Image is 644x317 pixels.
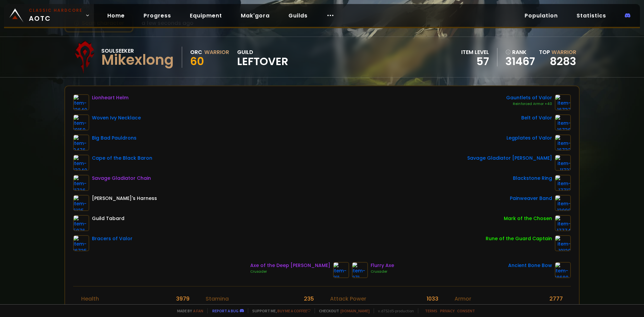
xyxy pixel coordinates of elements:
div: 2777 [549,295,563,303]
span: Checkout [315,308,370,313]
a: Terms [425,308,437,313]
a: 31467 [505,56,535,66]
img: item-12640 [73,94,89,110]
span: AOTC [29,7,83,23]
div: Legplates of Valor [506,135,552,142]
div: Lionheart Helm [92,94,128,101]
a: [DOMAIN_NAME] [340,308,370,313]
a: Progress [138,9,176,22]
img: item-17713 [555,175,571,191]
img: item-5976 [73,215,89,231]
span: Made by [173,308,203,313]
div: Reinforced Armor +40 [506,101,552,107]
div: Crusader [250,269,330,274]
div: 3979 [176,295,190,303]
div: Intellect [206,303,228,311]
div: Crusader [371,269,394,274]
a: Guilds [283,9,313,22]
div: Savage Gladiator [PERSON_NAME] [467,155,552,162]
div: 235 [304,295,314,303]
div: Gauntlets of Valor [506,94,552,101]
a: Equipment [184,9,227,22]
div: 42 [307,303,314,311]
div: item level [461,48,489,56]
img: item-13098 [555,195,571,211]
div: Savage Gladiator Chain [92,175,151,182]
div: Painweaver Band [510,195,552,202]
a: Home [102,9,130,22]
div: Bracers of Valor [92,235,132,242]
div: Stamina [206,295,229,303]
div: Belt of Valor [521,114,552,121]
div: Melee critic [330,303,361,311]
a: Classic HardcoreAOTC [4,4,94,27]
span: LEFTOVER [237,56,288,66]
div: Top [539,48,576,56]
div: Attack Power [330,295,366,303]
img: item-16736 [555,114,571,130]
a: 8283 [550,54,576,69]
div: Woven Ivy Necklace [92,114,141,121]
a: Report a bug [212,308,238,313]
div: 100 [181,303,190,311]
span: Support me, [248,308,311,313]
img: item-6125 [73,195,89,211]
div: Health [81,295,99,303]
div: Ancient Bone Bow [508,262,552,269]
a: Population [519,9,563,22]
div: 25 % [427,303,438,311]
div: Orc [190,48,202,56]
a: Consent [457,308,475,313]
div: Mikexlong [101,55,174,65]
img: item-19159 [73,114,89,130]
a: Statistics [571,9,611,22]
img: item-11731 [555,155,571,171]
img: item-811 [333,262,349,278]
img: item-11726 [73,175,89,191]
img: item-16735 [73,235,89,251]
span: Warrior [551,48,576,56]
img: item-13340 [73,155,89,171]
div: Rage [81,303,95,311]
div: Mark of the Chosen [504,215,552,222]
div: Warrior [204,48,229,56]
a: Mak'gora [235,9,275,22]
div: [PERSON_NAME]'s Harness [92,195,157,202]
div: 10 % [553,303,563,311]
div: Soulseeker [101,47,174,55]
img: item-16732 [555,135,571,151]
span: 60 [190,54,204,69]
div: Cape of the Black Baron [92,155,152,162]
div: Axe of the Deep [PERSON_NAME] [250,262,330,269]
div: guild [237,48,288,66]
img: item-18680 [555,262,571,278]
a: Privacy [440,308,454,313]
div: Guild Tabard [92,215,124,222]
img: item-9476 [73,135,89,151]
div: Big Bad Pauldrons [92,135,137,142]
small: Classic Hardcore [29,7,83,13]
div: Rune of the Guard Captain [486,235,552,242]
div: rank [505,48,535,56]
a: a fan [193,308,203,313]
span: v. d752d5 - production [374,308,414,313]
a: Buy me a coffee [277,308,311,313]
div: Dodge [454,303,473,311]
div: 57 [461,56,489,66]
img: item-19120 [555,235,571,251]
img: item-16737 [555,94,571,110]
div: Armor [454,295,471,303]
div: Flurry Axe [371,262,394,269]
div: Blackstone Ring [513,175,552,182]
div: 1033 [427,295,438,303]
img: item-17774 [555,215,571,231]
img: item-871 [352,262,368,278]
